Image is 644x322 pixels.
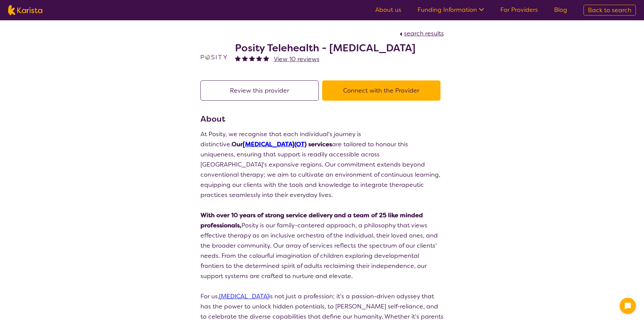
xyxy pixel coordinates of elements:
p: At Posity, we recognise that each individual's journey is distinctive. are tailored to honour thi... [200,129,444,200]
button: Review this provider [200,80,319,101]
h2: Posity Telehealth - [MEDICAL_DATA] [235,42,415,54]
img: t1bslo80pcylnzwjhndq.png [200,44,228,71]
span: View 10 reviews [274,55,319,63]
a: [MEDICAL_DATA] [219,292,269,300]
a: OT [296,140,305,148]
a: search results [398,29,444,38]
h3: About [200,113,444,125]
a: Blog [554,6,567,14]
strong: With over 10 years of strong service delivery and a team of 25 like minded professionals, [200,211,423,229]
img: fullstar [256,55,262,61]
span: Back to search [588,6,631,14]
a: Connect with the Provider [322,86,444,95]
p: Posity is our family-cantered approach, a philosophy that views effective therapy as an inclusive... [200,210,444,281]
img: fullstar [249,55,255,61]
a: Back to search [583,5,636,16]
img: fullstar [242,55,248,61]
a: Review this provider [200,86,322,95]
button: Connect with the Provider [322,80,440,101]
strong: Our ( ) services [232,140,332,148]
a: View 10 reviews [274,54,319,64]
a: For Providers [500,6,538,14]
img: Karista logo [8,5,42,15]
a: Funding Information [418,6,484,14]
span: search results [404,29,444,38]
a: [MEDICAL_DATA] [243,140,294,148]
img: fullstar [235,55,241,61]
img: fullstar [263,55,269,61]
a: About us [375,6,401,14]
